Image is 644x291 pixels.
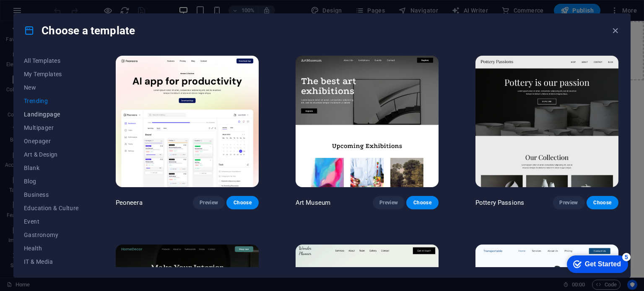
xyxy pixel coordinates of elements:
[200,199,218,206] span: Preview
[559,199,578,206] span: Preview
[24,232,79,238] span: Gastronomy
[24,178,79,185] span: Blog
[24,255,79,268] button: IT & Media
[373,196,405,209] button: Preview
[24,258,79,265] span: IT & Media
[24,124,79,131] span: Multipager
[296,198,330,207] p: Art Museum
[24,84,79,91] span: New
[24,215,79,228] button: Event
[24,98,79,104] span: Trending
[24,71,79,77] span: My Templates
[475,56,618,187] img: Pottery Passions
[24,218,79,225] span: Event
[24,188,79,201] button: Business
[24,67,79,81] button: My Templates
[62,2,70,10] div: 5
[226,196,258,209] button: Choose
[24,81,79,94] button: New
[24,111,79,118] span: Landingpage
[193,196,225,209] button: Preview
[24,201,79,215] button: Education & Culture
[24,175,79,188] button: Blog
[233,199,252,206] span: Choose
[7,4,68,22] div: Get Started 5 items remaining, 0% complete
[24,108,79,121] button: Landingpage
[24,165,79,171] span: Blank
[24,205,79,211] span: Education & Culture
[24,191,79,198] span: Business
[406,196,438,209] button: Choose
[587,196,618,209] button: Choose
[24,121,79,134] button: Multipager
[24,245,79,252] span: Health
[24,138,79,144] span: Onepager
[116,198,143,207] p: Peoneera
[305,36,351,48] span: Paste clipboard
[24,148,79,161] button: Art & Design
[24,134,79,148] button: Onepager
[260,36,301,48] span: Add elements
[24,24,135,37] h4: Choose a template
[24,228,79,242] button: Gastronomy
[24,57,79,64] span: All Templates
[379,199,398,206] span: Preview
[553,196,584,209] button: Preview
[24,161,79,175] button: Blank
[116,56,259,187] img: Peoneera
[475,198,524,207] p: Pottery Passions
[24,54,79,67] button: All Templates
[24,94,79,108] button: Trending
[24,242,79,255] button: Health
[296,56,439,187] img: Art Museum
[593,199,612,206] span: Choose
[413,199,431,206] span: Choose
[24,151,79,158] span: Art & Design
[25,9,61,17] div: Get Started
